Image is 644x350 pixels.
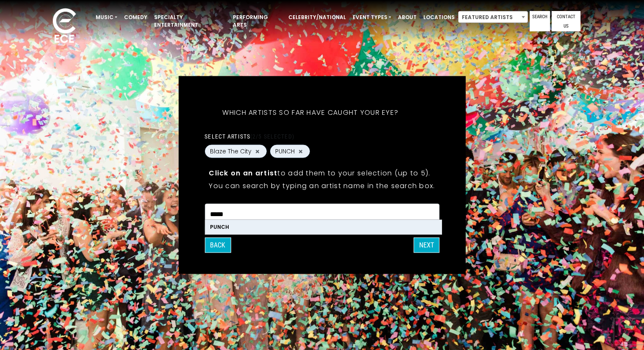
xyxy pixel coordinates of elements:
a: Comedy [121,10,151,25]
label: Select artists [205,133,294,140]
button: Remove Blaze The City [254,147,261,155]
a: Search [530,11,550,31]
a: Music [92,10,121,25]
strong: Click on an artist [209,168,277,178]
button: Back [205,238,231,253]
a: About [395,10,420,25]
p: You can search by typing an artist name in the search box. [209,181,435,191]
a: Contact Us [552,11,580,31]
li: PUNCH [205,219,441,234]
span: Featured Artists [459,11,528,23]
span: Blaze The City [210,147,252,156]
h5: Which artists so far have caught your eye? [205,97,416,128]
a: Event Types [349,10,395,25]
textarea: Search [210,209,434,217]
a: Specialty Entertainment [151,10,229,32]
span: (2/5 selected) [250,133,294,140]
span: Featured Artists [458,11,528,23]
button: Next [414,238,439,253]
span: PUNCH [275,147,295,156]
a: Celebrity/National [285,10,349,25]
button: Remove PUNCH [297,147,304,155]
a: Performing Arts [229,10,285,32]
img: ece_new_logo_whitev2-1.png [43,6,86,47]
a: Locations [420,10,458,25]
p: to add them to your selection (up to 5). [209,168,435,178]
